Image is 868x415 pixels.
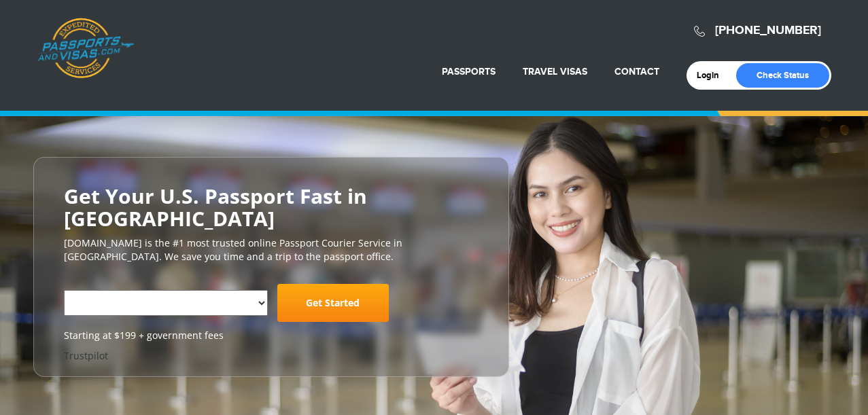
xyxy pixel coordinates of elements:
a: Travel Visas [523,66,587,77]
a: Contact [614,66,659,77]
a: Passports & [DOMAIN_NAME] [37,18,134,79]
a: Passports [442,66,496,77]
a: [PHONE_NUMBER] [715,23,821,38]
a: Login [697,70,729,81]
p: [DOMAIN_NAME] is the #1 most trusted online Passport Courier Service in [GEOGRAPHIC_DATA]. We sav... [64,236,479,264]
a: Check Status [736,63,829,88]
h2: Get Your U.S. Passport Fast in [GEOGRAPHIC_DATA] [64,185,479,230]
a: Trustpilot [64,349,108,362]
a: Get Started [277,284,389,322]
span: Starting at $199 + government fees [64,329,479,342]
